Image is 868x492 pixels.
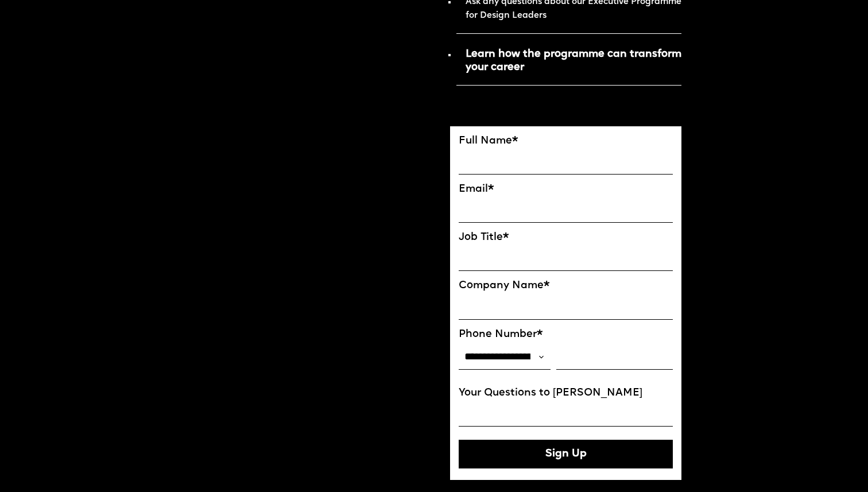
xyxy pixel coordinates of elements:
[459,440,673,468] button: Sign Up
[459,183,673,196] label: Email
[466,49,681,73] strong: Learn how the programme can transform your career
[459,280,673,292] label: Company Name
[459,387,673,400] label: Your Questions to [PERSON_NAME]
[459,135,673,148] label: Full Name
[459,328,673,341] label: Phone Number
[459,231,673,244] label: Job Title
